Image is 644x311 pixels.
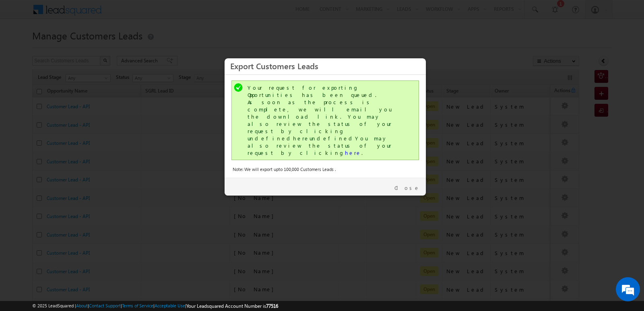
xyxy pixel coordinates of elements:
[155,303,185,308] a: Acceptable Use
[32,302,278,310] span: © 2025 LeadSquared | | | | |
[122,303,153,308] a: Terms of Service
[89,303,121,308] a: Contact Support
[233,166,418,173] div: Note: We will export upto 100,000 Customers Leads .
[345,149,361,156] a: here
[186,303,278,309] span: Your Leadsquared Account Number is
[76,303,88,308] a: About
[394,184,420,192] a: Close
[248,84,405,157] div: Your request for exporting Opportunities has been queued. As soon as the process is complete, we ...
[266,303,278,309] span: 77516
[230,59,420,73] h3: Export Customers Leads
